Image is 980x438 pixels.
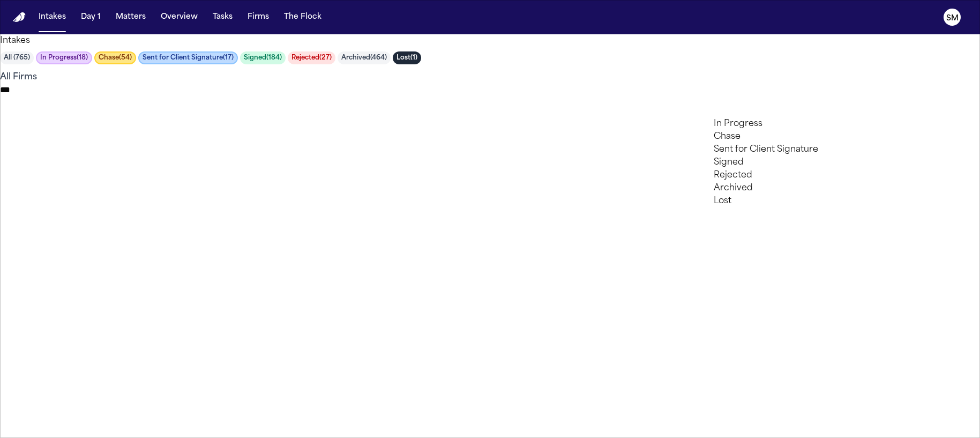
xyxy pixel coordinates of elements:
[34,8,70,27] button: Intakes
[13,12,26,23] img: Finch Logo
[338,51,391,64] button: Archived(464)
[288,51,335,64] button: Rejected(27)
[714,130,964,143] li: Chase
[714,143,964,156] li: Sent for Client Signature
[714,117,964,130] li: In Progress
[243,8,273,27] button: Firms
[280,8,326,27] button: The Flock
[240,51,286,64] button: Signed(184)
[156,8,202,27] button: Overview
[714,195,964,207] li: Lost
[208,8,237,27] button: Tasks
[94,51,136,64] button: Chase(54)
[77,8,105,27] button: Day 1
[138,51,238,64] button: Sent for Client Signature(17)
[714,169,964,182] li: Rejected
[13,12,26,23] a: Home
[714,182,964,195] li: Archived
[393,51,421,64] button: Lost(1)
[36,51,92,64] button: In Progress(18)
[714,156,964,169] li: Signed
[111,8,150,27] button: Matters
